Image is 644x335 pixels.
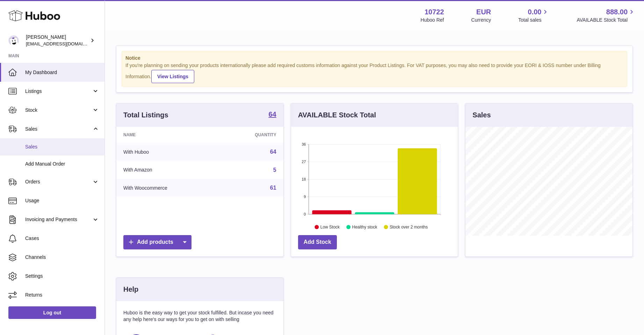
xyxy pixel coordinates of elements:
[25,235,99,242] span: Cases
[352,225,377,230] text: Healthy stock
[268,111,276,119] a: 64
[528,7,542,17] span: 0.00
[270,149,276,155] a: 64
[116,127,220,143] th: Name
[270,185,276,191] a: 61
[421,17,444,23] div: Huboo Ref
[25,144,99,150] span: Sales
[123,285,138,294] h3: Help
[123,110,168,120] h3: Total Listings
[302,142,306,146] text: 36
[125,55,623,61] strong: Notice
[476,7,491,17] strong: EUR
[123,235,191,249] a: Add products
[8,306,96,319] a: Log out
[25,197,99,204] span: Usage
[25,161,99,167] span: Add Manual Order
[25,88,92,95] span: Listings
[425,7,444,17] strong: 10722
[116,179,220,197] td: With Woocommerce
[302,177,306,181] text: 18
[25,216,92,223] span: Invoicing and Payments
[116,143,220,161] td: With Huboo
[298,235,337,249] a: Add Stock
[390,225,428,230] text: Stock over 2 months
[25,179,92,185] span: Orders
[116,161,220,179] td: With Amazon
[304,212,306,216] text: 0
[320,225,340,230] text: Low Stock
[298,110,376,120] h3: AVAILABLE Stock Total
[25,69,99,76] span: My Dashboard
[606,7,628,17] span: 888.00
[304,195,306,199] text: 9
[125,62,623,83] div: If you're planning on sending your products internationally please add required customs informati...
[25,126,92,132] span: Sales
[273,167,276,173] a: 5
[26,34,89,47] div: [PERSON_NAME]
[518,17,549,23] span: Total sales
[123,309,276,323] p: Huboo is the easy way to get your stock fulfilled. But incase you need any help here's our ways f...
[151,70,194,83] a: View Listings
[25,254,99,261] span: Channels
[25,107,92,114] span: Stock
[25,292,99,298] span: Returns
[26,41,103,46] span: [EMAIL_ADDRESS][DOMAIN_NAME]
[302,160,306,164] text: 27
[268,111,276,118] strong: 64
[25,273,99,279] span: Settings
[577,7,636,23] a: 888.00 AVAILABLE Stock Total
[8,35,19,46] img: sales@plantcaretools.com
[472,110,491,120] h3: Sales
[577,17,636,23] span: AVAILABLE Stock Total
[220,127,283,143] th: Quantity
[471,17,491,23] div: Currency
[518,7,549,23] a: 0.00 Total sales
